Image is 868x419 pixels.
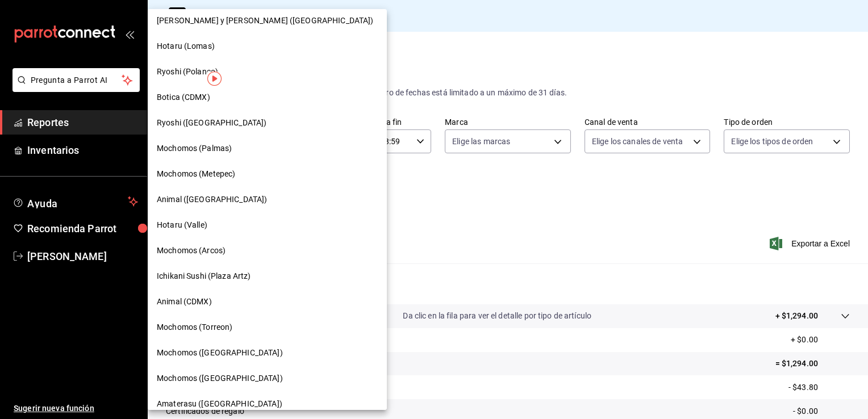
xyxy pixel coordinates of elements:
img: Tooltip marker [207,72,222,86]
span: Mochomos (Metepec) [157,168,235,180]
div: Mochomos (Torreon) [148,315,387,340]
div: Mochomos (Arcos) [148,238,387,263]
span: Mochomos (Palmas) [157,143,232,154]
span: Amaterasu ([GEOGRAPHIC_DATA]) [157,398,282,410]
span: Ichikani Sushi (Plaza Artz) [157,270,251,282]
div: Hotaru (Lomas) [148,33,387,59]
span: Ryoshi (Polanco) [157,66,218,78]
div: Ichikani Sushi (Plaza Artz) [148,263,387,289]
span: Animal (CDMX) [157,296,212,308]
div: [PERSON_NAME] y [PERSON_NAME] ([GEOGRAPHIC_DATA]) [148,8,387,33]
span: [PERSON_NAME] y [PERSON_NAME] ([GEOGRAPHIC_DATA]) [157,15,373,27]
div: Ryoshi ([GEOGRAPHIC_DATA]) [148,110,387,136]
div: Animal ([GEOGRAPHIC_DATA]) [148,187,387,212]
span: Mochomos (Arcos) [157,245,226,257]
span: Ryoshi ([GEOGRAPHIC_DATA]) [157,117,266,129]
span: Hotaru (Lomas) [157,40,215,52]
div: Hotaru (Valle) [148,212,387,238]
div: Mochomos ([GEOGRAPHIC_DATA]) [148,366,387,391]
span: Mochomos ([GEOGRAPHIC_DATA]) [157,372,283,384]
div: Amaterasu ([GEOGRAPHIC_DATA]) [148,391,387,417]
span: Mochomos ([GEOGRAPHIC_DATA]) [157,347,283,359]
div: Mochomos ([GEOGRAPHIC_DATA]) [148,340,387,366]
span: Mochomos (Torreon) [157,321,232,333]
div: Animal (CDMX) [148,289,387,315]
div: Ryoshi (Polanco) [148,59,387,85]
div: Mochomos (Palmas) [148,136,387,161]
div: Botica (CDMX) [148,85,387,110]
span: Botica (CDMX) [157,91,210,103]
span: Animal ([GEOGRAPHIC_DATA]) [157,194,267,206]
div: Mochomos (Metepec) [148,161,387,187]
span: Hotaru (Valle) [157,219,207,231]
